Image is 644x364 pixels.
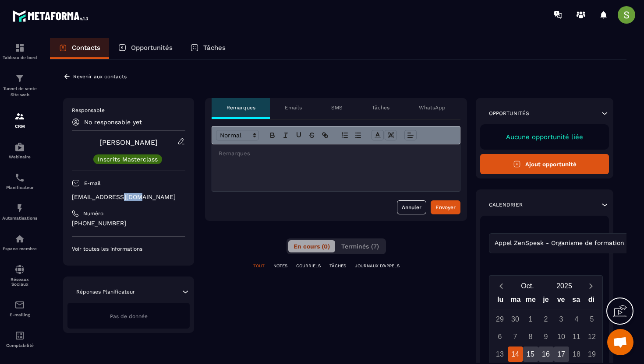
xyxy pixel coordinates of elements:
[12,8,91,24] img: logo
[83,210,103,217] p: Numéro
[2,166,37,196] a: schedulerschedulerPlanificateur
[2,105,37,135] a: formationformationCRM
[509,278,546,294] button: Open months overlay
[523,311,538,327] div: 1
[2,227,37,258] a: automationsautomationsEspace membre
[341,243,379,250] span: Terminés (7)
[523,329,538,344] div: 8
[73,73,127,80] p: Revenir aux contacts
[489,133,600,141] p: Aucune opportunité liée
[76,288,135,295] p: Réponses Planificateur
[14,330,25,341] img: accountant
[181,38,234,59] a: Tâches
[355,263,400,269] p: JOURNAUX D'APPELS
[554,329,569,344] div: 10
[554,346,569,362] div: 17
[273,263,287,269] p: NOTES
[98,156,158,162] p: Inscrits Masterclass
[607,329,633,355] div: Ouvrir le chat
[2,343,37,348] p: Comptabilité
[2,55,37,60] p: Tableau de bord
[2,258,37,293] a: social-networksocial-networkRéseaux Sociaux
[569,311,584,327] div: 4
[554,311,569,327] div: 3
[14,264,25,275] img: social-network
[14,73,25,84] img: formation
[538,346,554,362] div: 16
[329,263,346,269] p: TÂCHES
[14,172,25,183] img: scheduler
[480,154,609,174] button: Ajout opportunité
[546,278,583,294] button: Open years overlay
[84,180,101,187] p: E-mail
[2,86,37,98] p: Tunnel de vente Site web
[14,42,25,53] img: formation
[538,329,554,344] div: 9
[492,346,508,362] div: 13
[508,311,523,327] div: 30
[99,138,158,147] a: [PERSON_NAME]
[294,243,330,250] span: En cours (0)
[2,324,37,354] a: accountantaccountantComptabilité
[626,238,633,248] input: Search for option
[2,293,37,324] a: emailemailE-mailing
[569,329,584,344] div: 11
[584,294,599,309] div: di
[14,111,25,122] img: formation
[72,219,185,227] p: [PHONE_NUMBER]
[489,110,529,117] p: Opportunités
[84,119,142,126] p: No responsable yet
[489,201,523,208] p: Calendrier
[2,154,37,159] p: Webinaire
[50,38,109,59] a: Contacts
[584,311,600,327] div: 5
[72,245,185,252] p: Voir toutes les informations
[569,346,584,362] div: 18
[523,346,538,362] div: 15
[2,36,37,66] a: formationformationTableau de bord
[493,280,509,292] button: Previous month
[2,185,37,190] p: Planificateur
[538,311,554,327] div: 2
[2,196,37,227] a: automationsautomationsAutomatisations
[14,142,25,152] img: automations
[203,44,226,52] p: Tâches
[72,193,185,201] p: [EMAIL_ADDRESS][DOMAIN_NAME]
[110,313,148,319] span: Pas de donnée
[492,238,626,248] span: Appel ZenSpeak - Organisme de formation
[569,294,584,309] div: sa
[372,104,389,111] p: Tâches
[553,294,569,309] div: ve
[584,329,600,344] div: 12
[2,246,37,251] p: Espace membre
[14,300,25,310] img: email
[14,203,25,213] img: automations
[285,104,302,111] p: Emails
[584,346,600,362] div: 19
[288,240,335,252] button: En cours (0)
[397,200,426,214] button: Annuler
[435,203,456,212] div: Envoyer
[2,124,37,129] p: CRM
[336,240,384,252] button: Terminés (7)
[523,294,538,309] div: me
[2,216,37,220] p: Automatisations
[492,329,508,344] div: 6
[583,280,599,292] button: Next month
[131,44,173,52] p: Opportunités
[72,107,185,114] p: Responsable
[538,294,554,309] div: je
[72,44,100,52] p: Contacts
[109,38,181,59] a: Opportunités
[431,200,460,214] button: Envoyer
[508,329,523,344] div: 7
[2,135,37,166] a: automationsautomationsWebinaire
[2,312,37,317] p: E-mailing
[2,277,37,287] p: Réseaux Sociaux
[296,263,321,269] p: COURRIELS
[493,294,508,309] div: lu
[419,104,446,111] p: WhatsApp
[253,263,265,269] p: TOUT
[331,104,343,111] p: SMS
[508,294,524,309] div: ma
